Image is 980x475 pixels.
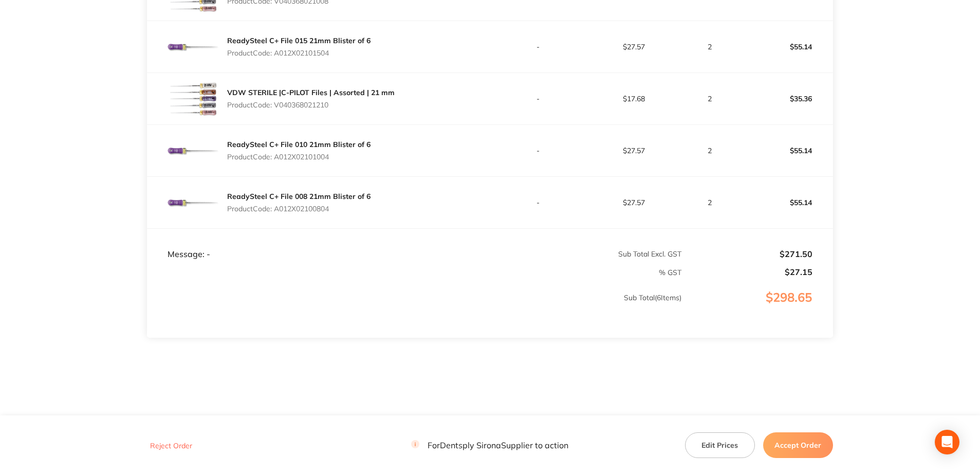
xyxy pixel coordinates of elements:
p: Product Code: V040368021210 [227,101,395,109]
p: $298.65 [682,290,833,325]
p: $27.15 [682,267,812,277]
img: Z3llZ2h2eg [168,21,219,72]
p: $27.57 [586,198,681,207]
p: $27.57 [586,147,681,155]
p: % GST [147,268,681,277]
p: $55.14 [737,34,833,59]
p: $55.14 [737,138,833,163]
p: 2 [682,95,736,103]
p: $27.57 [586,43,681,51]
img: ZnN5MTNvbQ [168,177,219,228]
p: Sub Total ( 6 Items) [147,294,681,322]
p: - [490,147,585,155]
p: Product Code: A012X02101004 [227,153,371,161]
p: Sub Total Excl. GST [490,250,681,258]
button: Reject Order [147,441,195,450]
div: Open Intercom Messenger [935,430,959,454]
button: Accept Order [763,432,833,458]
p: $271.50 [682,249,812,259]
p: $17.68 [586,95,681,103]
img: MHltNTkzZg [168,125,219,176]
p: For Dentsply Sirona Supplier to action [411,441,568,450]
button: Edit Prices [685,432,755,458]
p: 2 [682,43,736,51]
p: - [490,95,585,103]
p: 2 [682,147,736,155]
p: $55.14 [737,190,833,215]
p: Product Code: A012X02100804 [227,205,371,213]
a: ReadySteel C+ File 015 21mm Blister of 6 [227,36,371,45]
a: VDW STERILE |C-PILOT Files | Assorted | 21 mm [227,88,395,97]
p: Product Code: A012X02101504 [227,49,371,57]
img: YmRjcnF3NQ [168,73,219,124]
p: - [490,43,585,51]
a: ReadySteel C+ File 008 21mm Blister of 6 [227,192,371,201]
p: 2 [682,198,736,207]
a: ReadySteel C+ File 010 21mm Blister of 6 [227,140,371,149]
td: Message: - [147,229,490,260]
p: - [490,198,585,207]
p: $35.36 [737,86,833,111]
